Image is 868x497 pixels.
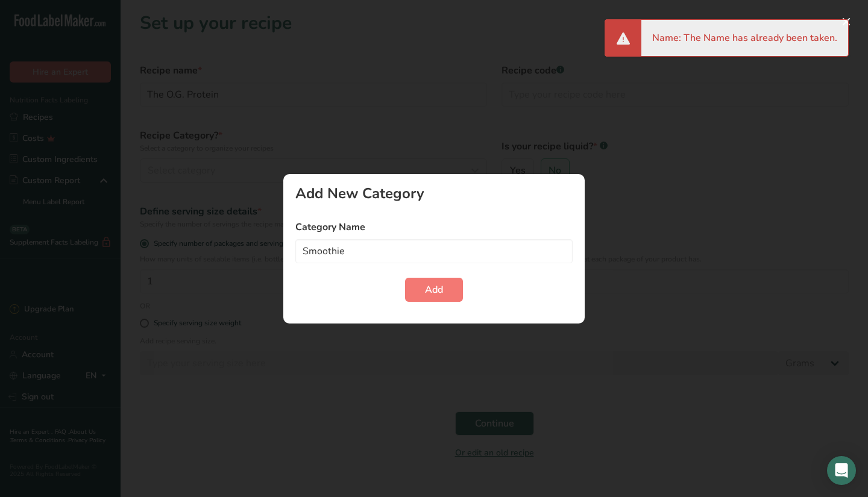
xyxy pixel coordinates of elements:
div: Add New Category [295,186,573,201]
div: Open Intercom Messenger [827,456,856,485]
label: Category Name [295,220,573,234]
li: Name: The Name has already been taken. [652,31,837,45]
button: Add [405,278,463,302]
input: Type your category name here [295,239,573,263]
span: Add [425,283,443,297]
